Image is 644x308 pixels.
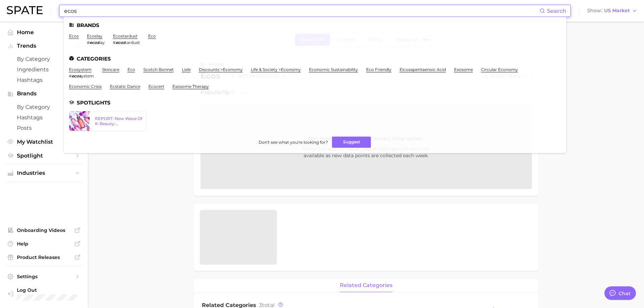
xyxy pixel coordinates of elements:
span: Onboarding Videos [17,227,71,233]
a: My Watchlist [5,137,82,147]
a: economic sustainability [309,67,358,72]
span: Hashtags [17,77,71,83]
span: lay [99,40,105,45]
a: ecocert [148,84,164,89]
a: economic crisis [69,84,102,89]
a: Ingredients [5,64,82,75]
span: Spotlight [17,152,71,159]
em: ecos [72,73,81,78]
a: exosome [454,67,473,72]
a: Posts [5,123,82,133]
span: # [87,40,90,45]
span: Don't see what you're looking for? [259,140,328,145]
span: by Category [17,104,71,110]
a: by Category [5,54,82,64]
a: Hashtags [5,112,82,123]
a: eco friendly [366,67,391,72]
span: # [113,40,116,45]
span: Posts [17,125,71,131]
span: My Watchlist [17,139,71,145]
a: eco [148,33,156,39]
img: SPATE [7,6,43,14]
a: life & society >economy [251,67,301,72]
a: skincare [102,67,119,72]
span: Help [17,241,71,247]
span: # [69,73,72,78]
a: discounts >economy [199,67,243,72]
span: Product Releases [17,254,71,260]
a: eicosapentaenoic acid [400,67,446,72]
a: Product Releases [5,252,82,262]
button: ShowUS Market [586,6,639,15]
button: Brands [5,89,82,99]
a: ecoslay [87,33,102,39]
span: by Category [17,56,71,62]
span: Trends [17,43,71,49]
span: ystem [81,73,94,78]
a: scotch bonnet [143,67,174,72]
span: related categories [340,282,392,288]
li: Categories [69,56,561,62]
span: tardust [125,40,140,45]
a: Settings [5,271,82,282]
a: Spotlight [5,150,82,161]
a: ecstatic dance [110,84,140,89]
a: Log out. Currently logged in with e-mail jenna.rody@group-ibg.com. [5,285,82,303]
a: lisle [182,67,191,72]
span: Home [17,29,71,35]
a: eco [127,67,135,72]
span: US Market [604,9,630,13]
a: Hashtags [5,75,82,85]
span: Show [587,9,602,13]
a: Home [5,27,82,38]
a: ecos [69,33,79,39]
a: ecosystem [69,67,92,72]
span: Hashtags [17,114,71,121]
span: Industries [17,170,71,176]
em: ecos [90,40,99,45]
a: ecostardust [113,33,138,39]
a: circular economy [481,67,518,72]
a: REPORT: New Wave Of K-Beauty: [GEOGRAPHIC_DATA]’s Trending Innovations In Skincare & Color Cosmetics [69,111,146,131]
a: Onboarding Videos [5,225,82,235]
li: Spotlights [69,100,561,105]
a: Help [5,239,82,249]
em: ecos [116,40,125,45]
span: Search [547,8,566,14]
li: Brands [69,22,561,28]
span: Ingredients [17,66,71,73]
button: Suggest [332,137,371,148]
a: by Category [5,102,82,112]
a: exosome therapy [172,84,209,89]
span: Settings [17,274,71,280]
span: Brands [17,91,71,97]
span: Log Out [17,287,82,293]
div: REPORT: New Wave Of K-Beauty: [GEOGRAPHIC_DATA]’s Trending Innovations In Skincare & Color Cosmetics [95,116,144,126]
button: Industries [5,168,82,178]
input: Search here for a brand, industry, or ingredient [64,5,540,17]
button: Trends [5,41,82,51]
